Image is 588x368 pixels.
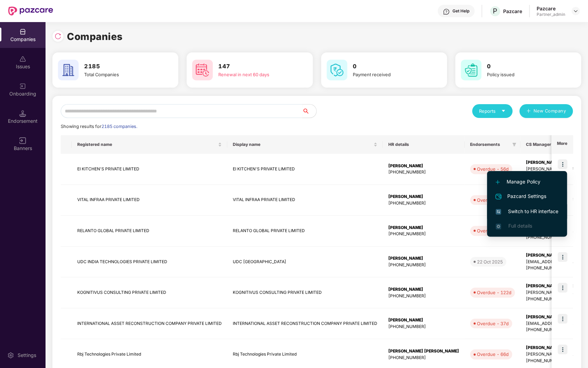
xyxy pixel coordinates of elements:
[353,62,428,71] h3: 0
[72,216,227,247] td: RELANTO GLOBAL PRIVATE LIMITED
[227,154,383,185] td: EI KITCHEN'S PRIVATE LIMITED
[233,142,372,147] span: Display name
[227,308,383,339] td: INTERNATIONAL ASSET RECONSTRUCTION COMPANY PRIVATE LIMITED
[551,135,573,154] th: More
[388,317,459,324] div: [PERSON_NAME]
[388,225,459,231] div: [PERSON_NAME]
[72,135,227,154] th: Registered name
[558,345,567,354] img: icon
[477,351,509,358] div: Overdue - 66d
[477,197,509,203] div: Overdue - 66d
[534,108,566,115] span: New Company
[487,62,562,71] h3: 0
[558,159,567,169] img: icon
[302,108,316,114] span: search
[383,135,465,154] th: HR details
[302,104,317,118] button: search
[8,7,53,16] img: New Pazcare Logo
[84,71,159,78] div: Total Companies
[512,142,516,147] span: filter
[84,62,159,71] h3: 2185
[72,277,227,308] td: KOGNITIVUS CONSULTING PRIVATE LIMITED
[67,29,123,44] h1: Companies
[388,286,459,293] div: [PERSON_NAME]
[192,60,213,80] img: svg+xml;base64,PHN2ZyB4bWxucz0iaHR0cDovL3d3dy53My5vcmcvMjAwMC9zdmciIHdpZHRoPSI2MCIgaGVpZ2h0PSI2MC...
[7,352,14,359] img: svg+xml;base64,PHN2ZyBpZD0iU2V0dGluZy0yMHgyMCIgeG1sbnM9Imh0dHA6Ly93d3cudzMub3JnLzIwMDAvc3ZnIiB3aW...
[496,178,558,186] span: Manage Policy
[477,289,511,296] div: Overdue - 122d
[494,192,502,201] img: svg+xml;base64,PHN2ZyB4bWxucz0iaHR0cDovL3d3dy53My5vcmcvMjAwMC9zdmciIHdpZHRoPSIyNCIgaGVpZ2h0PSIyNC...
[558,283,567,292] img: icon
[519,104,573,118] button: plusNew Company
[477,320,509,327] div: Overdue - 37d
[496,209,501,215] img: svg+xml;base64,PHN2ZyB4bWxucz0iaHR0cDovL3d3dy53My5vcmcvMjAwMC9zdmciIHdpZHRoPSIxNiIgaGVpZ2h0PSIxNi...
[72,308,227,339] td: INTERNATIONAL ASSET RECONSTRUCTION COMPANY PRIVATE LIMITED
[443,8,450,15] img: svg+xml;base64,PHN2ZyBpZD0iSGVscC0zMngzMiIgeG1sbnM9Imh0dHA6Ly93d3cudzMub3JnLzIwMDAvc3ZnIiB3aWR0aD...
[388,231,459,237] div: [PHONE_NUMBER]
[19,83,26,90] img: svg+xml;base64,PHN2ZyB3aWR0aD0iMjAiIGhlaWdodD0iMjAiIHZpZXdCb3g9IjAgMCAyMCAyMCIgZmlsbD0ibm9uZSIgeG...
[19,110,26,117] img: svg+xml;base64,PHN2ZyB3aWR0aD0iMTQuNSIgaGVpZ2h0PSIxNC41IiB2aWV3Qm94PSIwIDAgMTYgMTYiIGZpbGw9Im5vbm...
[353,71,428,78] div: Payment received
[388,293,459,299] div: [PHONE_NUMBER]
[558,252,567,262] img: icon
[452,8,469,14] div: Get Help
[558,314,567,324] img: icon
[477,166,509,172] div: Overdue - 56d
[227,247,383,278] td: UDC [GEOGRAPHIC_DATA]
[77,142,217,147] span: Registered name
[61,124,137,129] span: Showing results for
[218,62,293,71] h3: 147
[501,109,506,113] span: caret-down
[388,324,459,330] div: [PHONE_NUMBER]
[19,56,26,62] img: svg+xml;base64,PHN2ZyBpZD0iSXNzdWVzX2Rpc2FibGVkIiB4bWxucz0iaHR0cDovL3d3dy53My5vcmcvMjAwMC9zdmciIH...
[503,8,522,14] div: Pazcare
[493,7,497,15] span: P
[72,185,227,216] td: VITAL INFRAA PRIVATE LIMITED
[388,262,459,268] div: [PHONE_NUMBER]
[388,163,459,169] div: [PERSON_NAME]
[227,277,383,308] td: KOGNITIVUS CONSULTING PRIVATE LIMITED
[388,169,459,176] div: [PHONE_NUMBER]
[470,142,509,147] span: Endorsements
[477,258,503,265] div: 22 Oct 2025
[101,124,137,129] span: 2185 companies.
[537,12,565,17] div: Partner_admin
[72,154,227,185] td: EI KITCHEN'S PRIVATE LIMITED
[537,5,565,12] div: Pazcare
[227,135,383,154] th: Display name
[218,71,293,78] div: Renewal in next 60 days
[19,137,26,144] img: svg+xml;base64,PHN2ZyB3aWR0aD0iMTYiIGhlaWdodD0iMTYiIHZpZXdCb3g9IjAgMCAxNiAxNiIgZmlsbD0ibm9uZSIgeG...
[477,227,509,234] div: Overdue - 49d
[496,223,501,229] img: svg+xml;base64,PHN2ZyB4bWxucz0iaHR0cDovL3d3dy53My5vcmcvMjAwMC9zdmciIHdpZHRoPSIxNi4zNjMiIGhlaWdodD...
[508,223,532,229] span: Full details
[388,200,459,207] div: [PHONE_NUMBER]
[72,247,227,278] td: UDC INDIA TECHNOLOGIES PRIVATE LIMITED
[16,352,38,359] div: Settings
[496,180,500,184] img: svg+xml;base64,PHN2ZyB4bWxucz0iaHR0cDovL3d3dy53My5vcmcvMjAwMC9zdmciIHdpZHRoPSIxMi4yMDEiIGhlaWdodD...
[227,216,383,247] td: RELANTO GLOBAL PRIVATE LIMITED
[461,60,481,80] img: svg+xml;base64,PHN2ZyB4bWxucz0iaHR0cDovL3d3dy53My5vcmcvMjAwMC9zdmciIHdpZHRoPSI2MCIgaGVpZ2h0PSI2MC...
[19,28,26,35] img: svg+xml;base64,PHN2ZyBpZD0iQ29tcGFuaWVzIiB4bWxucz0iaHR0cDovL3d3dy53My5vcmcvMjAwMC9zdmciIHdpZHRoPS...
[526,109,531,114] span: plus
[388,193,459,200] div: [PERSON_NAME]
[227,185,383,216] td: VITAL INFRAA PRIVATE LIMITED
[327,60,347,80] img: svg+xml;base64,PHN2ZyB4bWxucz0iaHR0cDovL3d3dy53My5vcmcvMjAwMC9zdmciIHdpZHRoPSI2MCIgaGVpZ2h0PSI2MC...
[573,8,578,14] img: svg+xml;base64,PHN2ZyBpZD0iRHJvcGRvd24tMzJ4MzIiIHhtbG5zPSJodHRwOi8vd3d3LnczLm9yZy8yMDAwL3N2ZyIgd2...
[511,140,518,149] span: filter
[58,60,79,80] img: svg+xml;base64,PHN2ZyB4bWxucz0iaHR0cDovL3d3dy53My5vcmcvMjAwMC9zdmciIHdpZHRoPSI2MCIgaGVpZ2h0PSI2MC...
[388,355,459,361] div: [PHONE_NUMBER]
[388,348,459,355] div: [PERSON_NAME] [PERSON_NAME]
[54,33,61,40] img: svg+xml;base64,PHN2ZyBpZD0iUmVsb2FkLTMyeDMyIiB4bWxucz0iaHR0cDovL3d3dy53My5vcmcvMjAwMC9zdmciIHdpZH...
[388,255,459,262] div: [PERSON_NAME]
[487,71,562,78] div: Policy issued
[479,108,506,115] div: Reports
[496,208,558,215] span: Switch to HR interface
[496,192,558,201] span: Pazcard Settings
